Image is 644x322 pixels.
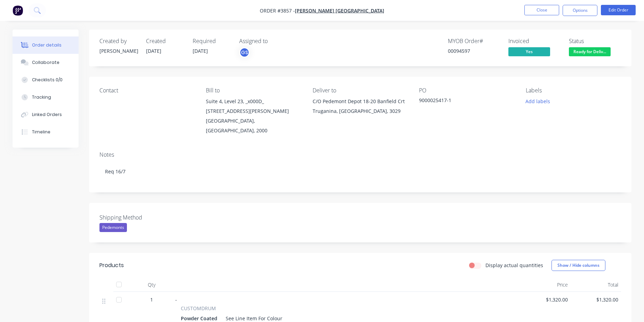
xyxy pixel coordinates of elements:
label: Display actual quantities [485,262,543,269]
span: Ready for Deliv... [569,47,611,56]
div: MYOB Order # [448,38,500,44]
button: Order details [13,36,79,54]
button: Options [563,5,597,16]
div: C/O Pedemont Depot 18-20 Banfield Crt [313,97,408,106]
div: Created by [99,38,138,44]
div: Deliver to [313,87,408,94]
div: Req 16/7 [99,161,621,182]
div: [GEOGRAPHIC_DATA], [GEOGRAPHIC_DATA], 2000 [206,116,301,135]
div: Labels [526,87,621,94]
div: Assigned to [239,38,309,44]
div: Linked Orders [32,112,62,118]
div: [PERSON_NAME] [99,47,138,55]
div: Collaborate [32,59,59,66]
button: Edit Order [601,5,636,15]
div: Tracking [32,94,51,100]
span: - [175,296,177,303]
div: Contact [99,87,195,94]
button: GS [239,47,250,58]
span: Yes [508,47,550,56]
div: Required [193,38,231,44]
span: $1,320.00 [573,296,618,303]
span: [DATE] [146,48,161,54]
span: CUSTOMDRUM [181,305,216,312]
a: [PERSON_NAME] [GEOGRAPHIC_DATA] [295,7,384,14]
button: Show / Hide columns [552,260,605,271]
div: Status [569,38,621,44]
div: 9000025417-1 [419,97,506,106]
div: Truganina, [GEOGRAPHIC_DATA], 3029 [313,106,408,116]
div: Order details [32,42,62,48]
div: Timeline [32,129,50,135]
div: Total [571,278,621,292]
div: 00094597 [448,47,500,55]
div: Suite 4, Level 23, _x000D_ [STREET_ADDRESS][PERSON_NAME][GEOGRAPHIC_DATA], [GEOGRAPHIC_DATA], 2000 [206,97,301,135]
div: Price [520,278,571,292]
button: Collaborate [13,54,79,71]
span: Order #3857 - [260,7,295,14]
button: Linked Orders [13,106,79,123]
div: PO [419,87,514,94]
button: Ready for Deliv... [569,47,611,58]
div: Qty [131,278,172,292]
div: Pedemonts [99,223,127,232]
div: Created [146,38,184,44]
button: Tracking [13,89,79,106]
div: Suite 4, Level 23, _x000D_ [STREET_ADDRESS][PERSON_NAME] [206,97,301,116]
div: Invoiced [508,38,561,44]
img: Factory [13,5,23,16]
span: 1 [150,296,153,303]
span: $1,320.00 [523,296,568,303]
div: Bill to [206,87,301,94]
div: Checklists 0/0 [32,77,63,83]
span: [DATE] [193,48,208,54]
button: Timeline [13,123,79,141]
div: Notes [99,151,621,158]
iframe: Intercom live chat [620,298,637,315]
div: Products [99,261,124,270]
button: Close [524,5,559,15]
button: Checklists 0/0 [13,71,79,89]
label: Shipping Method [99,213,186,222]
button: Add labels [522,97,554,106]
div: C/O Pedemont Depot 18-20 Banfield CrtTruganina, [GEOGRAPHIC_DATA], 3029 [313,97,408,119]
